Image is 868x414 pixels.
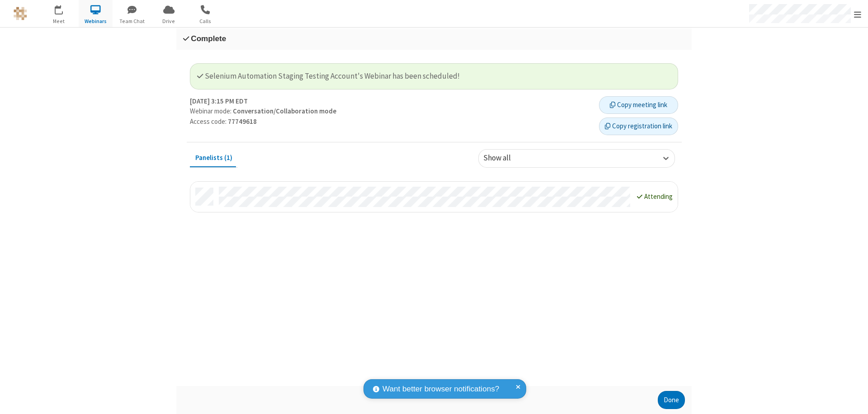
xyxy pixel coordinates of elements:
p: Access code: [190,117,592,127]
span: Team Chat [115,17,149,25]
span: Want better browser notifications? [382,383,499,395]
span: Drive [152,17,186,25]
iframe: Chat [845,390,861,408]
strong: [DATE] 3:15 PM EDT [190,96,248,107]
span: Calls [189,17,222,25]
button: Done [658,391,685,409]
p: Webinar mode: [190,106,592,117]
h3: Complete [183,34,685,43]
div: Show all [483,153,526,165]
div: 4 [61,5,67,12]
span: Meet [42,17,76,25]
button: Panelists (1) [190,149,238,166]
strong: 77749618 [228,117,257,126]
span: Webinars [79,17,113,25]
button: Copy registration link [599,118,678,136]
img: QA Selenium DO NOT DELETE OR CHANGE [14,7,27,20]
span: Selenium Automation Staging Testing Account's Webinar has been scheduled! [197,71,460,81]
span: Attending [644,192,673,201]
strong: Conversation/Collaboration mode [233,107,336,115]
button: Copy meeting link [599,96,678,114]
